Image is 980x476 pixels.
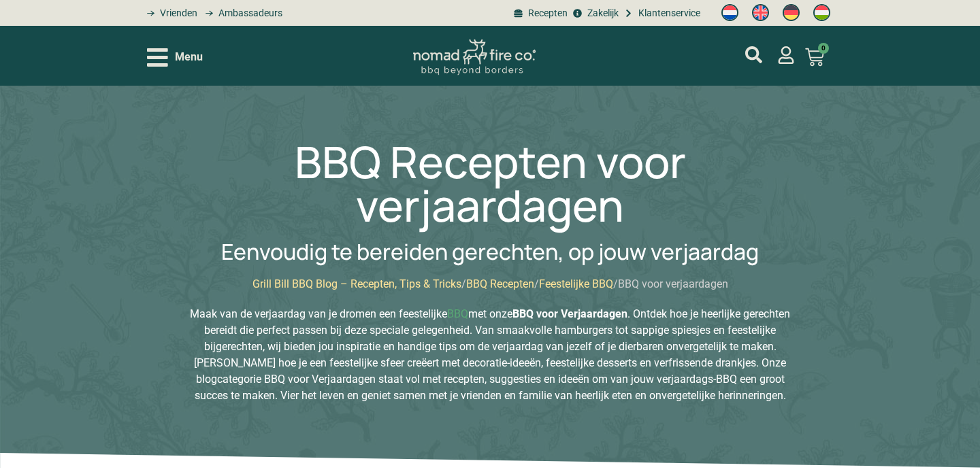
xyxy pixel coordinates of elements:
img: Nederlands [721,4,738,21]
a: BBQ recepten [511,6,567,20]
a: grill bill vrienden [142,6,197,20]
span: 0 [818,43,829,54]
a: Grill Bill BBQ Blog – Recepten, Tips & Tricks [252,277,461,290]
a: Switch to Engels [745,1,776,25]
strong: BBQ voor Verjaardagen [512,307,627,320]
a: BBQ Recepten [466,277,534,290]
a: Feestelijke BBQ [539,277,613,290]
span: Zakelijk [584,6,619,20]
a: grill bill ambassadors [201,6,282,20]
a: grill bill zakeljk [571,6,619,20]
img: Duits [783,4,800,21]
a: mijn account [745,46,762,63]
span: / [461,277,466,290]
h1: BBQ Recepten voor verjaardagen [185,140,795,227]
span: Recepten [525,6,568,20]
a: mijn account [777,46,795,64]
img: Nomad Logo [413,39,536,75]
a: Switch to Duits [776,1,806,25]
p: Maak van de verjaardag van je dromen een feestelijke met onze . Ontdek hoe je heerlijke gerechten... [185,306,795,404]
a: Switch to Hongaars [806,1,837,25]
img: Engels [752,4,769,21]
span: / [613,277,618,290]
a: 0 [789,39,840,75]
a: grill bill klantenservice [622,6,700,20]
a: BBQ [447,307,468,320]
span: / [534,277,539,290]
span: BBQ voor verjaardagen [618,277,728,290]
div: Open/Close Menu [147,46,203,69]
span: Klantenservice [635,6,700,20]
span: Ambassadeurs [215,6,282,20]
span: Vrienden [157,6,197,20]
h2: Eenvoudig te bereiden gerechten, op jouw verjaardag [221,241,759,262]
span: Menu [175,49,203,65]
img: Hongaars [813,4,830,21]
